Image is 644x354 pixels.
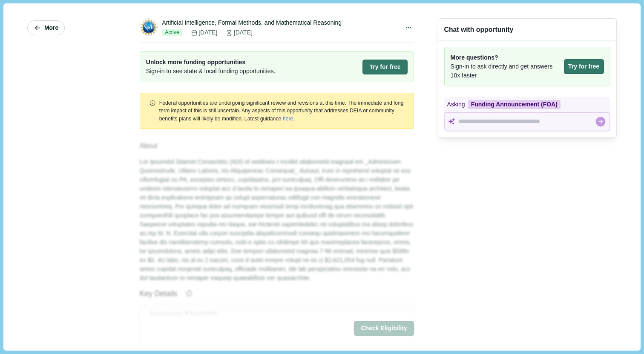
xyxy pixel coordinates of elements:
[146,58,276,67] span: Unlock more funding opportunities
[283,116,293,122] a: here
[44,24,58,31] span: More
[162,29,182,37] span: Active
[451,53,561,62] span: More questions?
[362,60,407,74] button: Try for free
[444,25,514,34] div: Chat with opportunity
[140,19,157,36] img: NSF.png
[27,20,65,35] button: More
[354,321,414,336] button: Check Eligibility
[159,99,405,123] div: .
[468,100,561,109] div: Funding Announcement (FOA)
[162,18,342,27] div: Artificial Intelligence, Formal Methods, and Mathematical Reasoning
[159,100,404,122] span: Federal opportunities are undergoing significant review and revisions at this time. The immediate...
[444,97,610,112] div: Asking
[219,28,253,37] div: [DATE]
[146,67,276,76] span: Sign-in to see state & local funding opportunities.
[564,59,604,74] button: Try for free
[184,28,217,37] div: [DATE]
[451,62,561,80] span: Sign-in to ask directly and get answers 10x faster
